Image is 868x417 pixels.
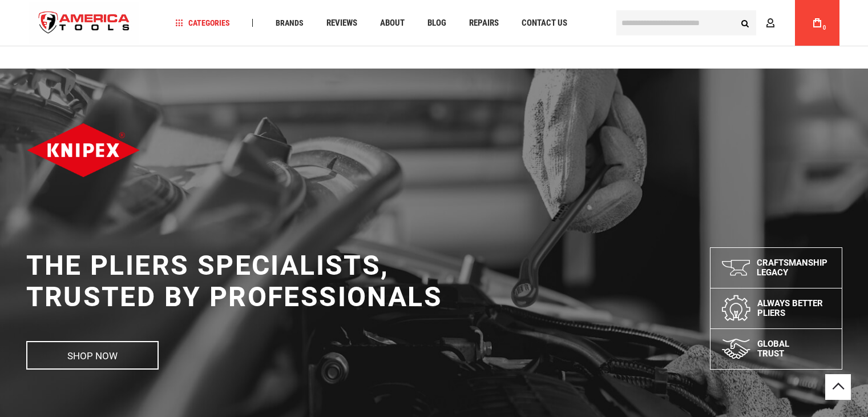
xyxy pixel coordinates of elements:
[326,19,357,27] span: Reviews
[734,12,756,34] button: Search
[427,19,446,27] span: Blog
[29,2,140,45] a: store logo
[464,15,504,31] a: Repairs
[757,299,830,318] p: Always better pliers
[321,15,362,31] a: Reviews
[757,258,830,278] p: Craftsmanship Legacy
[26,122,141,178] img: Knipex logo
[823,25,826,31] span: 0
[29,2,140,45] img: America Tools
[271,15,309,31] a: Brands
[422,15,451,31] a: Blog
[469,19,499,27] span: Repairs
[380,19,405,27] span: About
[757,339,789,349] span: Global
[522,19,567,27] span: Contact Us
[276,19,304,27] span: Brands
[175,19,230,27] span: Categories
[375,15,410,31] a: About
[26,250,443,312] h1: The Pliers Specialists, Trusted by Professionals
[170,15,235,31] a: Categories
[516,15,572,31] a: Contact Us
[26,341,159,370] a: Shop now
[757,349,789,359] span: Trust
